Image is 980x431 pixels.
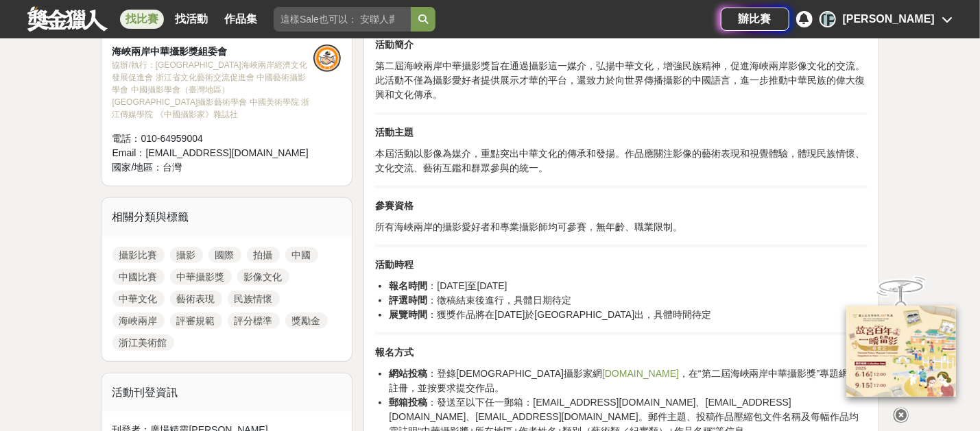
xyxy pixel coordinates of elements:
img: 968ab78a-c8e5-4181-8f9d-94c24feca916.png [846,306,956,397]
div: [PERSON_NAME] [820,11,836,27]
div: Email： [EMAIL_ADDRESS][DOMAIN_NAME] [112,146,314,160]
strong: 展覽時間 [389,309,427,320]
div: 電話： 010-64959004 [112,132,314,146]
li: ：登錄[DEMOGRAPHIC_DATA]攝影家網 ，在“第二屆海峽兩岸中華攝影獎”專題網頁中註冊，並按要求提交作品。 [389,367,868,395]
div: 活動刊登資訊 [101,373,352,412]
a: 找比賽 [120,10,164,29]
a: 獎勵金 [285,312,328,329]
a: 辦比賽 [721,8,789,31]
a: 中華文化 [112,291,165,307]
strong: 郵箱投稿 [389,397,427,408]
a: 找活動 [169,10,213,29]
a: 攝影 [170,247,203,263]
a: 評審規範 [170,312,222,329]
p: 所有海峽兩岸的攝影愛好者和專業攝影師均可參賽，無年齡、職業限制。 [375,220,868,234]
li: ：[DATE]至[DATE] [389,279,868,293]
a: 海峽兩岸 [112,312,165,329]
input: 這樣Sale也可以： 安聯人壽創意銷售法募集 [274,7,411,32]
div: [PERSON_NAME] [843,11,935,27]
strong: 參賽資格 [375,200,414,211]
a: 國際 [208,247,241,263]
a: 中華攝影獎 [170,269,232,285]
a: 作品集 [219,10,263,29]
p: 本屆活動以影像為媒介，重點突出中華文化的傳承和發揚。作品應關注影像的藝術表現和視覺體驗，體現民族情懷、文化交流、藝術互鑑和群眾參與的統一。 [375,147,868,175]
a: 藝術表現 [170,291,222,307]
a: 攝影比賽 [112,247,165,263]
span: 國家/地區： [112,162,163,173]
span: 台灣 [163,162,182,173]
li: ：獲獎作品將在[DATE]於[GEOGRAPHIC_DATA]出，具體時間待定 [389,308,868,322]
a: 中國比賽 [112,269,165,285]
p: 第二屆海峽兩岸中華攝影獎旨在通過攝影這一媒介，弘揚中華文化，增強民族精神，促進海峽兩岸影像文化的交流。此活動不僅為攝影愛好者提供展示才華的平台，還致力於向世界傳播攝影的中國語言，進一步推動中華民... [375,59,868,102]
a: 浙江美術館 [112,334,174,351]
strong: 活動時程 [375,259,414,270]
div: 海峽兩岸中華攝影獎組委會 [112,45,314,59]
a: 拍攝 [247,247,280,263]
a: 民族情懷 [228,291,280,307]
strong: 報名時間 [389,280,427,291]
strong: 網站投稿 [389,368,427,379]
a: 評分標準 [228,312,280,329]
strong: 評選時間 [389,295,427,306]
strong: 報名方式 [375,347,414,358]
div: 協辦/執行： [GEOGRAPHIC_DATA]海峽兩岸經濟文化發展促進會 浙江省文化藝術交流促進會 中國藝術攝影學會 中國攝影學會（臺灣地區） [GEOGRAPHIC_DATA]攝影藝術學會 ... [112,59,314,121]
a: [DOMAIN_NAME] [602,368,679,379]
div: 相關分類與標籤 [101,198,352,236]
a: 中國 [285,247,318,263]
strong: 活動主題 [375,127,414,138]
strong: 活動簡介 [375,39,414,50]
li: ：徵稿結束後進行，具體日期待定 [389,293,868,308]
a: 影像文化 [237,269,289,285]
